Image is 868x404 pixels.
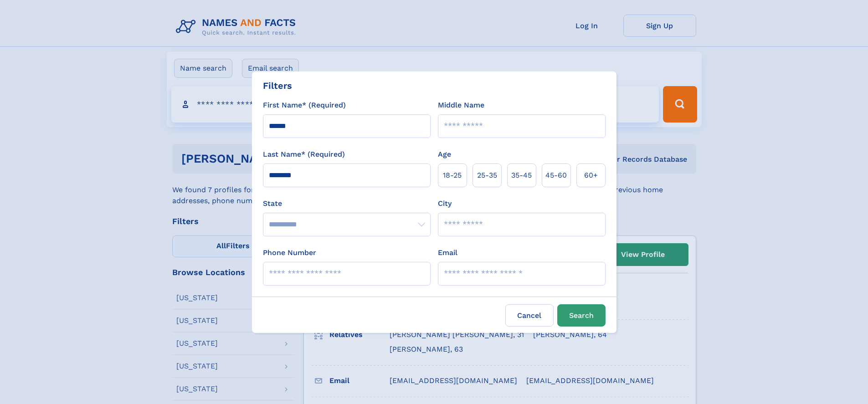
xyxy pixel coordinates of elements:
[584,170,598,181] span: 60+
[263,198,431,209] label: State
[263,247,316,258] label: Phone Number
[263,100,346,111] label: First Name* (Required)
[443,170,462,181] span: 18‑25
[438,198,452,209] label: City
[511,170,532,181] span: 35‑45
[438,100,484,111] label: Middle Name
[438,149,451,160] label: Age
[557,304,606,327] button: Search
[438,247,457,258] label: Email
[477,170,497,181] span: 25‑35
[545,170,567,181] span: 45‑60
[505,304,554,327] label: Cancel
[263,79,292,92] div: Filters
[263,149,345,160] label: Last Name* (Required)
